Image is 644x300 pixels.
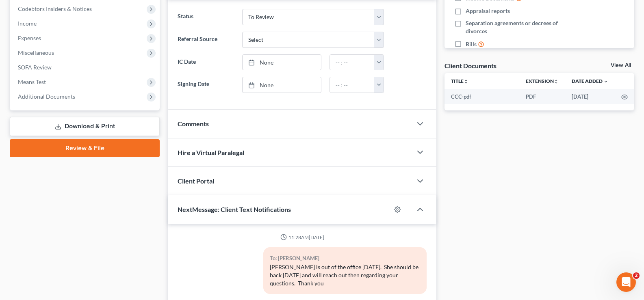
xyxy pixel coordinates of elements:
a: None [243,55,321,70]
span: Miscellaneous [18,49,54,56]
a: Download & Print [10,117,160,136]
span: Hire a Virtual Paralegal [178,149,244,156]
i: unfold_more [554,79,559,84]
label: Status [173,9,238,25]
a: View All [611,63,631,68]
label: IC Date [173,54,238,71]
span: Expenses [18,35,41,41]
td: [DATE] [565,89,615,104]
div: To: [PERSON_NAME] [270,254,420,263]
span: Appraisal reports [466,7,510,15]
i: unfold_more [464,79,468,84]
span: Codebtors Insiders & Notices [18,5,92,12]
span: Comments [178,120,209,127]
iframe: Intercom live chat [616,272,636,292]
label: Signing Date [173,77,238,93]
a: Extensionunfold_more [526,78,559,84]
span: Additional Documents [18,93,75,100]
input: -- : -- [330,55,375,70]
label: Referral Source [173,32,238,48]
input: -- : -- [330,77,375,93]
a: Date Added expand_more [572,78,608,84]
a: SOFA Review [11,60,160,75]
span: NextMessage: Client Text Notifications [178,205,291,213]
span: Means Test [18,78,46,85]
div: [PERSON_NAME] is out of the office [DATE]. She should be back [DATE] and will reach out then rega... [270,263,420,287]
span: Client Portal [178,177,214,185]
a: Titleunfold_more [451,78,468,84]
div: 11:28AM[DATE] [178,234,427,241]
span: Income [18,20,37,27]
span: Separation agreements or decrees of divorces [466,19,580,35]
td: CCC-pdf [445,89,519,104]
span: 2 [633,272,640,279]
a: None [243,77,321,93]
span: SOFA Review [18,64,52,71]
span: Bills [466,40,477,48]
div: Client Documents [445,61,497,70]
i: expand_more [603,79,608,84]
td: PDF [519,89,565,104]
a: Review & File [10,139,160,157]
